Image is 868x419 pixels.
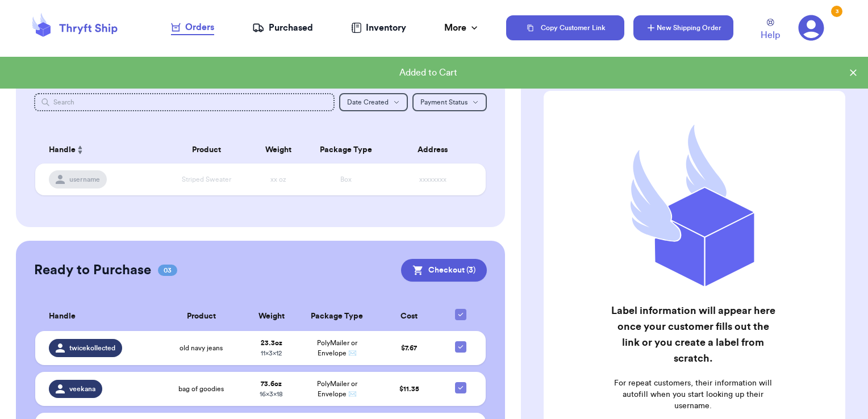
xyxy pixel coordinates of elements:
a: Help [761,19,780,42]
div: 3 [831,6,842,17]
span: PolyMailer or Envelope ✉️ [317,380,357,397]
strong: 23.3 oz [261,340,282,346]
span: veekana [69,384,95,393]
a: Inventory [351,21,406,35]
span: $ 7.67 [401,345,417,351]
span: xx oz [270,176,286,183]
span: 11 x 3 x 12 [261,350,282,357]
span: old navy jeans [180,343,223,353]
span: username [69,175,100,184]
a: Orders [171,20,214,35]
span: Handle [49,144,76,156]
th: Package Type [306,136,387,164]
span: 16 x 3 x 18 [260,391,283,397]
button: Payment Status [412,93,487,111]
button: Copy Customer Link [506,15,624,40]
th: Weight [245,302,297,331]
span: PolyMailer or Envelope ✉️ [317,340,357,357]
div: Orders [171,20,214,34]
div: Added to Cart [9,66,848,79]
span: Handle [49,311,76,322]
p: For repeat customers, their information will autofill when you start looking up their username. [609,378,778,412]
th: Product [157,302,245,331]
th: Cost [377,302,443,331]
span: Date Created [347,99,389,106]
h2: Ready to Purchase [34,261,151,279]
a: 3 [798,15,824,41]
button: Date Created [339,93,408,111]
input: Search [34,93,335,111]
span: Payment Status [420,99,468,106]
span: Striped Sweater [182,176,231,183]
span: 03 [158,265,177,276]
button: New Shipping Order [633,15,733,40]
button: Checkout (3) [401,259,487,282]
span: twicekollected [69,343,115,353]
button: Sort ascending [76,143,85,157]
span: bag of goodies [178,384,224,393]
span: Help [761,28,780,42]
th: Address [387,136,486,164]
th: Package Type [298,302,377,331]
th: Product [161,136,252,164]
span: xxxxxxxx [419,176,446,183]
a: Purchased [252,21,313,35]
th: Weight [252,136,306,164]
strong: 73.6 oz [261,380,282,387]
h2: Label information will appear here once your customer fills out the link or you create a label fr... [609,303,778,366]
span: $ 11.35 [399,386,419,392]
span: Box [340,176,352,183]
div: More [444,21,480,35]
